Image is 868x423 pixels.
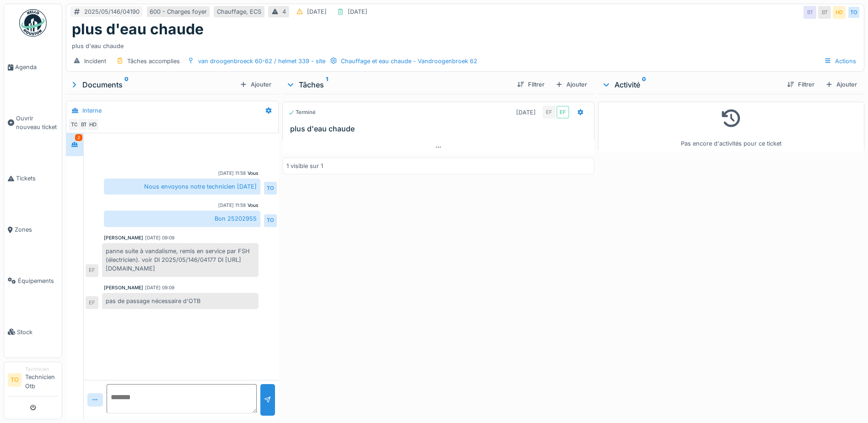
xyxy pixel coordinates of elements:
[513,78,548,91] div: Filtrer
[18,277,58,285] span: Équipements
[25,366,58,373] div: Technicien
[286,79,510,90] div: Tâches
[341,57,477,65] div: Chauffage et eau chaude - Vandroogenbroek 62
[248,170,259,177] div: Vous
[783,78,818,91] div: Filtrer
[290,125,590,133] h3: plus d'eau chaude
[102,293,259,309] div: pas de passage nécessaire d'OTB
[102,243,259,277] div: panne suite à vandalisme, remis en service par FSH (électricien). voir DI 2025/05/146/04177 DI [U...
[264,182,277,195] div: TO
[70,79,236,90] div: Documents
[218,170,246,177] div: [DATE] 11:58
[25,366,58,394] li: Technicien Otb
[326,79,328,90] sup: 1
[84,57,106,65] div: Incident
[604,106,858,148] div: Pas encore d'activités pour ce ticket
[104,179,260,195] div: Nous envoyons notre technicien [DATE]
[75,134,82,141] div: 2
[602,79,780,90] div: Activité
[77,118,90,131] div: BT
[72,21,204,38] h1: plus d'eau chaude
[4,306,62,358] a: Stock
[145,234,174,241] div: [DATE] 09:09
[820,54,860,68] div: Actions
[803,6,816,19] div: BT
[307,7,327,16] div: [DATE]
[556,106,569,119] div: EF
[8,366,58,396] a: TO TechnicienTechnicien Otb
[847,6,860,19] div: TO
[86,118,99,131] div: HD
[288,108,316,116] div: Terminé
[516,108,536,117] div: [DATE]
[4,204,62,255] a: Zones
[822,78,861,91] div: Ajouter
[833,6,846,19] div: HD
[104,211,260,227] div: Bon 25202955
[15,63,58,71] span: Agenda
[4,42,62,93] a: Agenda
[127,57,180,65] div: Tâches accomplies
[16,114,58,131] span: Ouvrir nouveau ticket
[104,284,143,291] div: [PERSON_NAME]
[86,296,98,309] div: EF
[72,38,858,50] div: plus d'eau chaude
[264,214,277,227] div: TO
[217,7,261,16] div: Chauffage, ECS
[82,106,102,115] div: Interne
[642,79,646,90] sup: 0
[68,118,81,131] div: TO
[348,7,367,16] div: [DATE]
[286,162,323,170] div: 1 visible sur 1
[19,9,47,37] img: Badge_color-CXgf-gQk.svg
[15,225,58,234] span: Zones
[104,234,143,241] div: [PERSON_NAME]
[4,93,62,153] a: Ouvrir nouveau ticket
[248,202,259,209] div: Vous
[150,7,207,16] div: 600 - Charges foyer
[218,202,246,209] div: [DATE] 11:58
[17,328,58,336] span: Stock
[86,264,98,277] div: EF
[4,153,62,204] a: Tickets
[282,7,286,16] div: 4
[236,78,275,91] div: Ajouter
[16,174,58,183] span: Tickets
[4,255,62,306] a: Équipements
[818,6,831,19] div: BT
[124,79,129,90] sup: 0
[543,106,555,119] div: EF
[8,373,22,387] li: TO
[552,78,591,91] div: Ajouter
[198,57,325,65] div: van droogenbroeck 60-62 / helmet 339 - site
[145,284,174,291] div: [DATE] 09:09
[84,7,140,16] div: 2025/05/146/04190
